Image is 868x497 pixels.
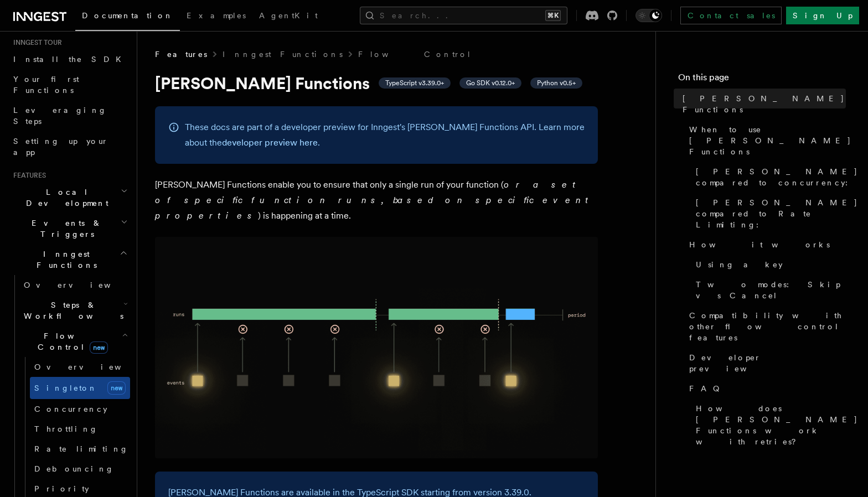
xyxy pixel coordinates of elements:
a: FAQ [685,379,846,398]
span: Local Development [9,187,121,209]
button: Search...⌘K [360,7,567,24]
span: new [90,341,108,354]
a: Singletonnew [30,377,130,399]
a: developer preview here [222,137,318,148]
a: AgentKit [252,3,324,30]
span: Python v0.5+ [537,79,576,87]
span: How it works [689,239,830,250]
span: [PERSON_NAME] compared to concurrency: [696,166,858,188]
span: new [107,381,126,395]
a: [PERSON_NAME] compared to concurrency: [691,162,846,193]
span: [PERSON_NAME] compared to Rate Limiting: [696,197,858,230]
span: Events & Triggers [9,218,121,240]
a: Using a key [691,255,846,275]
a: Setting up your app [9,131,130,162]
img: Singleton Functions only process one run at a time. [155,237,598,458]
span: [PERSON_NAME] Functions [683,93,846,115]
span: Features [155,49,207,60]
p: These docs are part of a developer preview for Inngest's [PERSON_NAME] Functions API. Learn more ... [185,120,585,151]
button: Inngest Functions [9,244,130,275]
a: Inngest Functions [223,49,343,60]
a: Contact sales [680,7,782,24]
a: Two modes: Skip vs Cancel [691,275,846,306]
span: Steps & Workflows [19,299,123,322]
span: Install the SDK [13,55,128,64]
span: Debouncing [34,464,114,473]
a: Compatibility with other flow control features [685,306,846,348]
em: or a set of specific function runs, based on specific event properties [155,179,593,221]
span: Singleton [34,384,97,392]
span: Overview [24,281,138,289]
span: Throttling [34,424,98,433]
a: Debouncing [30,459,130,479]
span: Inngest Functions [9,249,120,271]
a: [PERSON_NAME] Functions [678,89,846,120]
a: Overview [30,357,130,377]
span: Features [9,171,46,180]
span: Priority [34,484,89,493]
span: Setting up your app [13,137,108,157]
span: When to use [PERSON_NAME] Functions [689,124,851,157]
button: Steps & Workflows [19,295,130,326]
span: Leveraging Steps [13,106,107,126]
span: Go SDK v0.12.0+ [466,79,515,87]
span: Two modes: Skip vs Cancel [696,279,846,301]
h4: On this page [678,71,846,89]
a: Install the SDK [9,49,130,69]
a: How does [PERSON_NAME] Functions work with retries? [691,398,846,452]
p: [PERSON_NAME] Functions enable you to ensure that only a single run of your function ( ) is happe... [155,177,598,224]
button: Events & Triggers [9,213,130,244]
a: Documentation [75,3,180,31]
a: Concurrency [30,399,130,419]
span: Documentation [82,11,173,20]
span: Examples [187,11,246,20]
a: Leveraging Steps [9,100,130,131]
span: Your first Functions [13,75,79,95]
span: Rate limiting [34,444,128,453]
a: How it works [685,235,846,255]
button: Local Development [9,182,130,213]
span: Concurrency [34,405,107,413]
span: AgentKit [259,11,318,20]
span: Flow Control [19,330,122,353]
a: Rate limiting [30,439,130,459]
span: TypeScript v3.39.0+ [385,79,444,87]
h1: [PERSON_NAME] Functions [155,73,598,93]
kbd: ⌘K [545,10,561,21]
span: Developer preview [689,352,846,374]
a: Flow Control [358,49,472,60]
a: Examples [180,3,252,30]
a: Throttling [30,419,130,439]
span: Inngest tour [9,38,62,47]
button: Toggle dark mode [635,9,662,22]
button: Flow Controlnew [19,326,130,357]
a: When to use [PERSON_NAME] Functions [685,120,846,162]
a: Sign Up [786,7,859,24]
span: Overview [34,363,148,371]
span: FAQ [689,383,725,394]
span: Compatibility with other flow control features [689,310,846,343]
a: [PERSON_NAME] compared to Rate Limiting: [691,193,846,235]
a: Overview [19,275,130,295]
span: Using a key [696,259,783,270]
a: Developer preview [685,348,846,379]
span: How does [PERSON_NAME] Functions work with retries? [696,403,858,447]
a: Your first Functions [9,69,130,100]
